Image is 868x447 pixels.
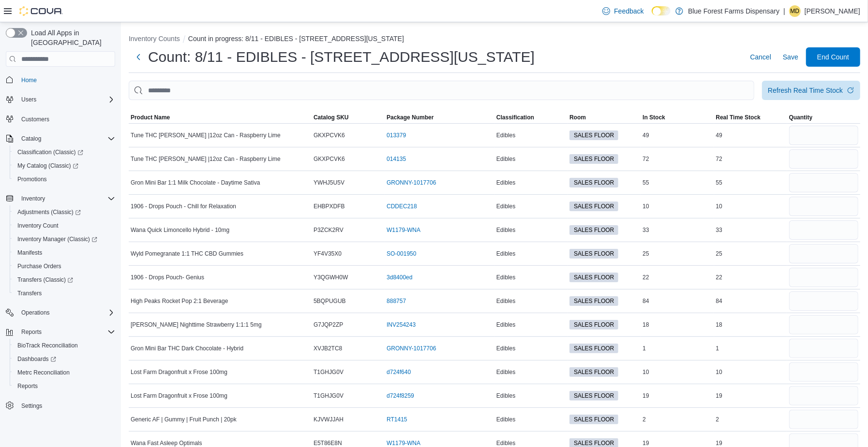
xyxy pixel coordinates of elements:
[14,367,115,378] span: Metrc Reconciliation
[10,273,119,287] a: Transfers (Classic)
[496,439,515,447] span: Edibles
[641,295,714,307] div: 84
[14,380,42,392] a: Reports
[17,326,115,338] span: Reports
[14,353,60,365] a: Dashboards
[574,178,614,187] span: SALES FLOOR
[574,273,614,282] span: SALES FLOOR
[2,72,119,87] button: Home
[314,250,342,258] span: YF4V35X0
[387,226,420,234] a: W1179-WNA
[714,130,787,141] div: 49
[21,402,42,410] span: Settings
[131,250,243,258] span: Wyld Pomegranate 1:1 THC CBD Gummies
[131,321,262,329] span: [PERSON_NAME] Nighttime Strawberry 1:1:1 5mg
[17,193,115,204] span: Inventory
[789,114,813,121] span: Quantity
[131,392,227,400] span: Lost Farm Dragonfruit x Frose 100mg
[385,112,494,123] button: Package Number
[496,392,515,400] span: Edibles
[14,340,82,351] a: BioTrack Reconciliation
[574,368,614,376] span: SALES FLOOR
[129,35,180,43] button: Inventory Counts
[314,179,344,187] span: YWHJ5U5V
[688,5,779,17] p: Blue Forest Farms Dispensary
[641,177,714,188] div: 55
[17,326,45,338] button: Reports
[714,390,787,402] div: 19
[641,414,714,425] div: 2
[716,114,761,121] span: Real Time Stock
[14,380,115,392] span: Reports
[496,250,515,258] span: Edibles
[614,6,644,16] span: Feedback
[17,113,115,125] span: Customers
[27,28,115,47] span: Load All Apps in [GEOGRAPHIC_DATA]
[14,353,115,365] span: Dashboards
[17,208,81,216] span: Adjustments (Classic)
[17,342,78,349] span: BioTrack Reconciliation
[387,155,406,163] a: 014135
[10,205,119,219] a: Adjustments (Classic)
[21,76,37,84] span: Home
[496,114,534,121] span: Classification
[21,115,49,123] span: Customers
[131,368,227,376] span: Lost Farm Dragonfruit x Frose 100mg
[17,222,59,230] span: Inventory Count
[10,232,119,246] a: Inventory Manager (Classic)
[314,321,343,329] span: G7JQP2ZP
[131,439,202,447] span: Wana Fast Asleep Optimals
[714,343,787,354] div: 1
[574,249,614,258] span: SALES FLOOR
[783,52,798,62] span: Save
[314,226,344,234] span: P3ZCK2RV
[17,276,73,284] span: Transfers (Classic)
[314,297,346,305] span: 5BQPUGUB
[129,47,148,67] button: Next
[314,155,345,163] span: GKXPCVK6
[10,379,119,393] button: Reports
[14,274,115,286] span: Transfers (Classic)
[21,96,36,103] span: Users
[569,273,618,282] span: SALES FLOOR
[387,131,406,139] a: 013379
[314,392,344,400] span: T1GHJG0V
[6,69,115,438] nav: Complex example
[641,390,714,402] div: 19
[387,274,412,281] a: 3d8400ed
[817,52,849,62] span: End Count
[574,391,614,400] span: SALES FLOOR
[129,34,860,45] nav: An example of EuiBreadcrumbs
[569,415,618,424] span: SALES FLOOR
[496,274,515,281] span: Edibles
[14,288,115,299] span: Transfers
[574,415,614,424] span: SALES FLOOR
[783,5,785,17] p: |
[17,382,38,390] span: Reports
[2,399,119,413] button: Settings
[17,133,45,144] button: Catalog
[762,81,860,100] button: Refresh Real Time Stock
[496,321,515,329] span: Edibles
[496,368,515,376] span: Edibles
[641,319,714,331] div: 18
[10,352,119,366] a: Dashboards
[496,179,515,187] span: Edibles
[641,112,714,123] button: In Stock
[148,47,535,67] h1: Count: 8/11 - EDIBLES - [STREET_ADDRESS][US_STATE]
[17,307,54,318] button: Operations
[641,224,714,236] div: 33
[569,344,618,353] span: SALES FLOOR
[17,400,115,412] span: Settings
[17,355,56,363] span: Dashboards
[17,94,40,105] button: Users
[131,345,243,352] span: Gron Mini Bar THC Dark Chocolate - Hybrid
[17,148,83,156] span: Classification (Classic)
[387,416,407,423] a: RT1415
[14,146,87,158] a: Classification (Classic)
[314,416,344,423] span: KJVWJJAH
[641,272,714,283] div: 22
[496,297,515,305] span: Edibles
[129,81,754,100] input: This is a search bar. After typing your query, hit enter to filter the results lower in the page.
[314,274,348,281] span: Y3QGWH0W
